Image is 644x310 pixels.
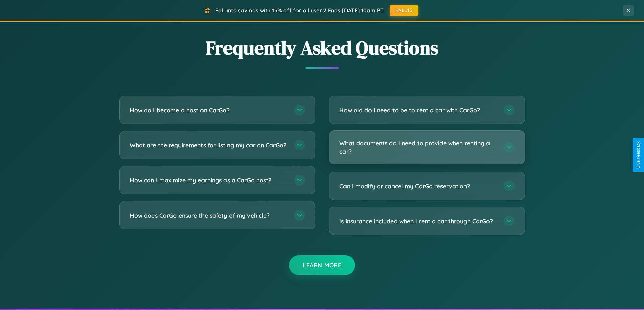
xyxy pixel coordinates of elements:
button: Learn More [289,255,355,275]
h3: What documents do I need to provide when renting a car? [339,139,497,156]
h3: How old do I need to be to rent a car with CarGo? [339,106,497,114]
span: Fall into savings with 15% off for all users! Ends [DATE] 10am PT. [215,7,385,14]
h2: Frequently Asked Questions [119,35,525,61]
h3: How do I become a host on CarGo? [130,106,287,114]
div: Give Feedback [636,141,641,169]
h3: Is insurance included when I rent a car through CarGo? [339,217,497,225]
h3: Can I modify or cancel my CarGo reservation? [339,182,497,190]
button: FALL15 [390,5,418,16]
h3: How can I maximize my earnings as a CarGo host? [130,176,287,185]
h3: How does CarGo ensure the safety of my vehicle? [130,211,287,220]
h3: What are the requirements for listing my car on CarGo? [130,141,287,149]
